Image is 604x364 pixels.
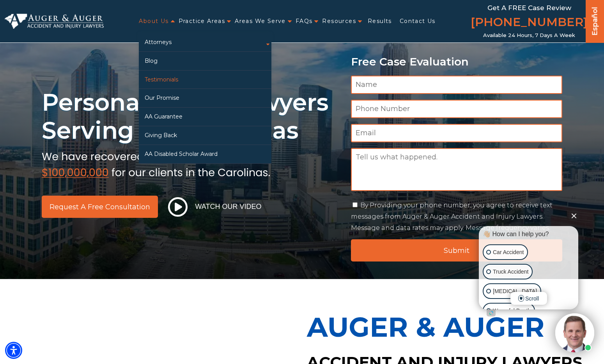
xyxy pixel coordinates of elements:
span: Available 24 Hours, 7 Days a Week [483,32,575,39]
input: Phone Number [351,100,563,118]
p: Car Accident [493,247,524,257]
a: Request a Free Consultation [42,196,158,218]
a: About Us [139,13,168,29]
span: Scroll [510,292,547,305]
a: Resources [322,13,356,29]
h1: Personal Injury Lawyers Serving the Carolinas [42,88,342,145]
a: Areas We Serve [235,13,286,29]
p: Truck Accident [493,267,528,277]
a: Practice Areas [179,13,225,29]
div: 👋🏼 How can I help you? [481,230,576,239]
input: Email [351,124,563,142]
a: Blog [139,52,271,70]
a: Attorneys [139,33,271,51]
a: [PHONE_NUMBER] [471,14,588,32]
img: sub text [42,148,270,178]
p: Free Case Evaluation [351,56,563,68]
a: Open intaker chat [487,309,496,316]
img: Intaker widget Avatar [555,313,594,352]
label: By Providing your phone number, you agree to receive text messages from Auger & Auger Accident an... [351,201,553,231]
input: Submit [351,239,563,262]
input: Name [351,76,563,94]
span: Request a Free Consultation [50,203,150,210]
a: Results [368,13,392,29]
a: Our Promise [139,89,271,107]
button: Close Intaker Chat Widget [569,210,579,221]
a: FAQs [296,13,313,29]
p: Auger & Auger [307,302,600,352]
a: AA Disabled Scholar Award [139,145,271,163]
p: Wrongful Death [493,306,531,316]
a: Contact Us [400,13,436,29]
p: [MEDICAL_DATA] [493,286,537,296]
span: Get a FREE Case Review [487,4,571,12]
a: Giving Back [139,126,271,145]
img: Auger & Auger Accident and Injury Lawyers Logo [5,14,104,29]
a: Testimonials [139,71,271,89]
div: Accessibility Menu [5,342,22,359]
a: AA Guarantee [139,108,271,126]
button: Watch Our Video [166,197,264,217]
